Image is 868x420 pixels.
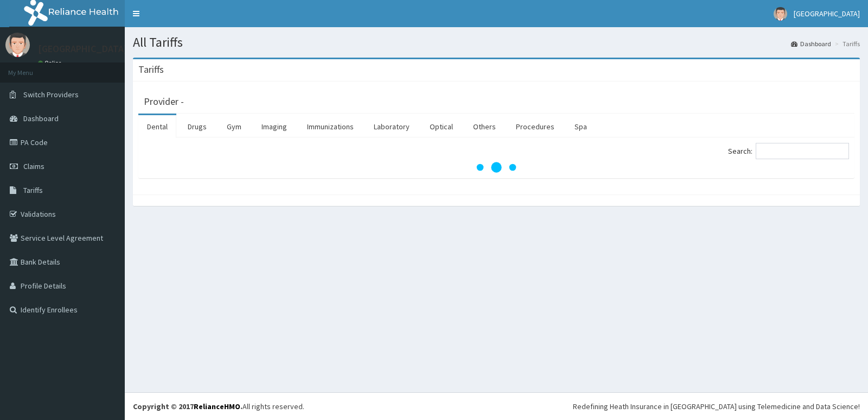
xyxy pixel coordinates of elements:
[756,143,849,159] input: Search:
[298,115,362,138] a: Immunizations
[194,402,240,411] a: RelianceHMO
[573,401,860,412] div: Redefining Heath Insurance in [GEOGRAPHIC_DATA] using Telemedicine and Data Science!
[365,115,418,138] a: Laboratory
[23,114,59,123] span: Dashboard
[5,33,30,57] img: User Image
[125,392,868,420] footer: All rights reserved.
[38,59,64,67] a: Online
[464,115,505,138] a: Others
[179,115,215,138] a: Drugs
[475,146,518,189] svg: audio-loading
[728,143,849,159] label: Search:
[23,185,43,195] span: Tariffs
[23,90,79,99] span: Switch Providers
[253,115,296,138] a: Imaging
[38,44,127,54] p: [GEOGRAPHIC_DATA]
[133,402,242,411] strong: Copyright © 2017 .
[794,9,860,18] span: [GEOGRAPHIC_DATA]
[774,7,787,21] img: User Image
[791,39,831,48] a: Dashboard
[566,115,596,138] a: Spa
[832,39,860,48] li: Tariffs
[23,161,44,171] span: Claims
[144,97,184,106] h3: Provider -
[138,115,176,138] a: Dental
[138,65,164,74] h3: Tariffs
[218,115,250,138] a: Gym
[421,115,462,138] a: Optical
[133,35,860,49] h1: All Tariffs
[507,115,563,138] a: Procedures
